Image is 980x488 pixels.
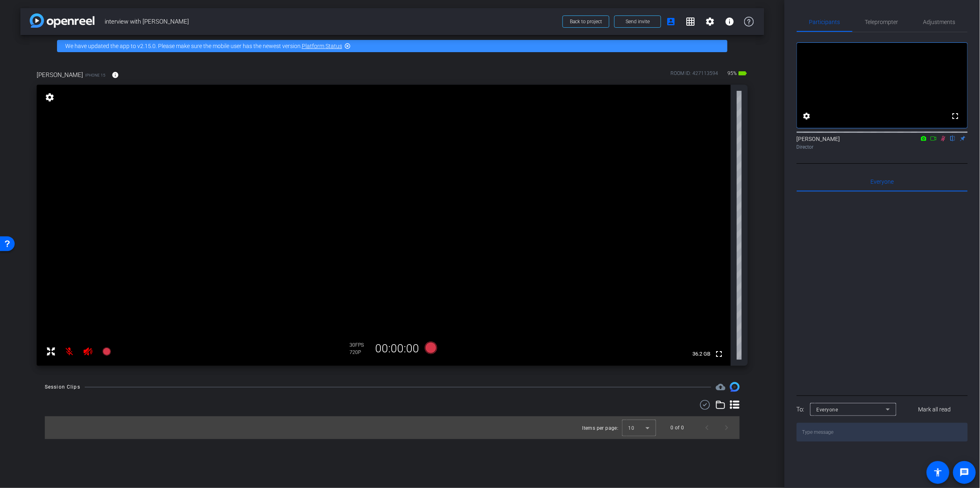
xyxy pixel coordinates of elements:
[105,13,558,30] span: interview with [PERSON_NAME]
[933,468,943,477] mat-icon: accessibility
[44,92,55,102] mat-icon: settings
[797,135,968,151] div: [PERSON_NAME]
[948,134,958,142] mat-icon: flip
[705,17,715,26] mat-icon: settings
[797,143,968,151] div: Director
[716,382,725,392] mat-icon: cloud_upload
[802,111,812,121] mat-icon: settings
[697,418,717,437] button: Previous page
[570,19,602,24] span: Back to project
[37,70,83,79] span: [PERSON_NAME]
[809,19,840,25] span: Participants
[918,405,951,414] span: Mark all read
[690,349,713,359] span: 36.2 GB
[730,382,740,392] img: Session clips
[30,13,94,28] img: app-logo
[865,19,899,25] span: Teleprompter
[923,19,956,25] span: Adjustments
[671,424,684,432] div: 0 of 0
[817,407,838,413] span: Everyone
[725,17,734,26] mat-icon: info
[951,111,960,121] mat-icon: fullscreen
[726,67,738,80] span: 95%
[57,40,727,52] div: We have updated the app to v2.15.0. Please make sure the mobile user has the newest version.
[797,405,804,414] div: To:
[670,70,718,81] div: ROOM ID: 427113594
[302,43,342,49] a: Platform Status
[112,71,119,79] mat-icon: info
[626,18,650,25] span: Send invite
[871,179,894,185] span: Everyone
[714,349,724,359] mat-icon: fullscreen
[686,17,695,26] mat-icon: grid_on
[344,43,351,49] mat-icon: highlight_off
[45,383,80,391] div: Session Clips
[716,382,725,392] span: Destinations for your clips
[960,468,969,477] mat-icon: message
[85,72,105,78] span: iPhone 15
[666,17,676,26] mat-icon: account_box
[582,424,619,432] div: Items per page:
[738,68,748,78] mat-icon: battery_std
[717,418,736,437] button: Next page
